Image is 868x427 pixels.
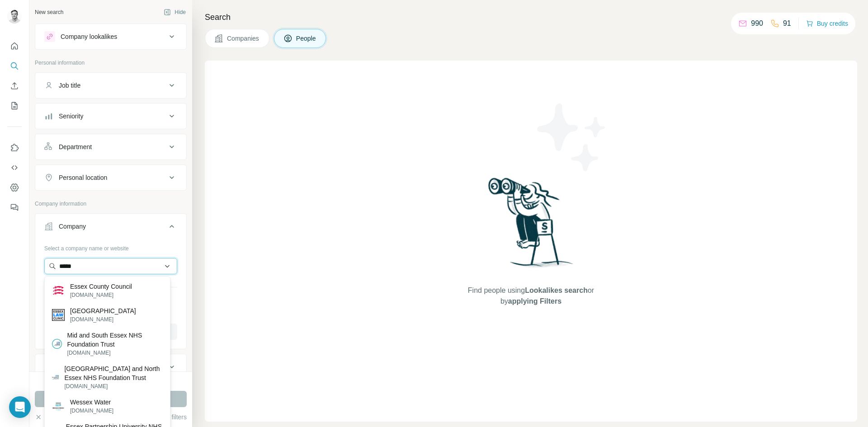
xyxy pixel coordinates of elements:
[35,105,186,127] button: Seniority
[70,398,113,407] p: Wessex Water
[70,306,136,315] p: [GEOGRAPHIC_DATA]
[70,291,132,299] p: [DOMAIN_NAME]
[9,396,31,418] div: Open Intercom Messenger
[35,216,186,241] button: Company
[67,349,163,357] p: [DOMAIN_NAME]
[64,382,163,390] p: [DOMAIN_NAME]
[35,356,186,378] button: Industry
[7,38,22,54] button: Quick start
[484,175,578,276] img: Surfe Illustration - Woman searching with binoculars
[806,17,848,30] button: Buy credits
[70,407,113,415] p: [DOMAIN_NAME]
[157,5,192,19] button: Hide
[458,285,603,307] span: Find people using or by
[52,374,59,380] img: East Suffolk and North Essex NHS Foundation Trust
[7,98,22,114] button: My lists
[35,8,63,16] div: New search
[7,199,22,216] button: Feedback
[35,413,61,422] button: Clear
[7,160,22,176] button: Use Surfe API
[35,59,187,67] p: Personal information
[59,81,80,90] div: Job title
[531,97,613,178] img: Surfe Illustration - Stars
[70,315,136,324] p: [DOMAIN_NAME]
[205,11,857,23] h4: Search
[59,222,86,231] div: Company
[59,173,107,182] div: Personal location
[35,26,186,47] button: Company lookalikes
[52,339,62,349] img: Mid and South Essex NHS Foundation Trust
[783,18,791,29] p: 91
[296,34,317,43] span: People
[7,78,22,94] button: Enrich CSV
[52,400,65,413] img: Wessex Water
[70,282,132,291] p: Essex County Council
[59,112,83,121] div: Seniority
[61,32,117,41] div: Company lookalikes
[7,179,22,196] button: Dashboard
[525,286,588,294] span: Lookalikes search
[44,241,177,253] div: Select a company name or website
[52,284,65,297] img: Essex County Council
[7,9,22,23] img: Avatar
[35,75,186,96] button: Job title
[508,297,561,305] span: applying Filters
[7,140,22,156] button: Use Surfe on LinkedIn
[7,58,22,74] button: Search
[64,364,163,382] p: [GEOGRAPHIC_DATA] and North Essex NHS Foundation Trust
[35,200,187,208] p: Company information
[35,167,186,188] button: Personal location
[59,142,92,151] div: Department
[52,309,65,321] img: University of Essex
[35,136,186,158] button: Department
[751,18,763,29] p: 990
[227,34,260,43] span: Companies
[67,331,163,349] p: Mid and South Essex NHS Foundation Trust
